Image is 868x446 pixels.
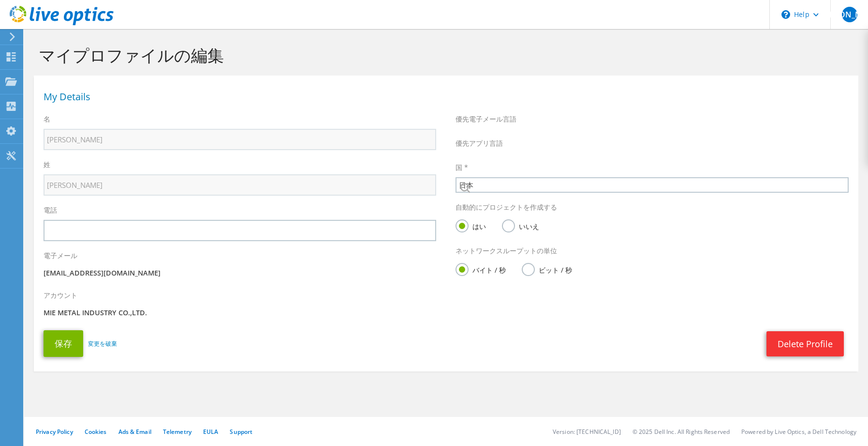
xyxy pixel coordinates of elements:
[88,338,117,349] a: 変更を破棄
[230,428,252,436] a: Support
[456,138,503,148] label: 優先アプリ言語
[766,331,844,356] a: Delete Profile
[163,428,191,436] a: Telemetry
[456,246,557,256] label: ネットワークスループットの単位
[842,7,857,22] span: [PERSON_NAME]
[633,428,730,436] li: © 2025 Dell Inc. All Rights Reserved
[118,428,151,436] a: Ads & Email
[456,219,486,231] label: はい
[85,428,107,436] a: Cookies
[44,251,77,261] label: 電子メール
[44,92,844,102] h1: My Details
[553,428,621,436] li: Version: [TECHNICAL_ID]
[456,263,506,275] label: バイト / 秒
[781,10,790,19] svg: \n
[44,160,50,169] label: 姓
[741,428,856,436] li: Powered by Live Optics, a Dell Technology
[44,268,436,278] p: [EMAIL_ADDRESS][DOMAIN_NAME]
[456,202,557,212] label: 自動的にプロジェクトを作成する
[36,428,73,436] a: Privacy Policy
[44,205,57,215] label: 電話
[44,330,83,357] button: 保存
[203,428,218,436] a: EULA
[456,114,516,124] label: 優先電子メール言語
[502,219,539,231] label: いいえ
[522,263,572,275] label: ビット / 秒
[39,45,849,65] h1: マイプロファイルの編集
[44,291,77,300] label: アカウント
[44,308,436,318] p: MIE METAL INDUSTRY CO.,LTD.
[44,114,50,124] label: 名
